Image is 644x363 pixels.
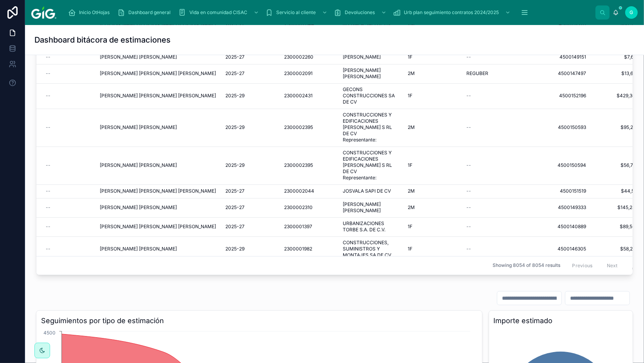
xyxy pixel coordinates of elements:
[46,54,90,61] a: --
[46,163,90,169] a: --
[408,188,457,195] a: 2M
[466,125,471,131] span: --
[100,224,216,230] a: [PERSON_NAME] [PERSON_NAME] [PERSON_NAME]
[284,163,333,169] a: 2300002395
[390,5,514,20] a: Urb plan seguimiento contratos 2024/2025
[284,224,333,230] a: 2300001397
[343,188,391,195] span: JOSVALA SAPI DE CV
[225,125,245,131] span: 2025-29
[343,240,398,259] span: CONSTRUCCIONES, SUMINISTROS Y MONTAJES SA DE CV
[408,246,412,252] span: 1F
[525,71,586,77] a: 4500147497
[466,246,516,252] a: --
[100,163,177,169] span: [PERSON_NAME] [PERSON_NAME]
[284,54,313,61] span: 2300002260
[466,93,471,99] span: --
[466,54,516,61] a: --
[525,224,586,230] span: 4500140889
[525,163,586,169] span: 4500150594
[225,246,245,252] span: 2025-29
[225,163,275,169] a: 2025-29
[46,163,50,169] span: --
[128,9,171,16] span: Dashboard general
[225,93,245,99] span: 2025-29
[466,163,471,169] span: --
[343,87,398,106] a: GECONS CONSTRUCCIONES SA DE CV
[466,224,516,230] a: --
[343,54,398,61] a: [PERSON_NAME]
[343,150,398,181] span: CONSTRUCCIONES Y EDIFICACIONES [PERSON_NAME] S RL DE CV Representante:
[284,93,333,99] a: 2300002431
[408,125,415,131] span: 2M
[284,93,313,99] span: 2300002431
[284,54,333,61] a: 2300002260
[100,71,216,77] a: [PERSON_NAME] [PERSON_NAME] [PERSON_NAME]
[100,125,216,131] a: [PERSON_NAME] [PERSON_NAME]
[46,205,50,211] span: --
[100,246,216,252] a: [PERSON_NAME] [PERSON_NAME]
[466,71,516,77] a: REGUBER
[100,93,216,99] a: [PERSON_NAME] [PERSON_NAME] [PERSON_NAME]
[525,246,586,252] a: 4500146305
[404,9,499,16] span: Urb plan seguimiento contratos 2024/2025
[343,202,398,214] a: [PERSON_NAME] [PERSON_NAME]
[466,163,516,169] a: --
[100,163,216,169] a: [PERSON_NAME] [PERSON_NAME]
[100,205,216,211] a: [PERSON_NAME] [PERSON_NAME]
[284,125,333,131] a: 2300002395
[276,9,316,16] span: Servicio al cliente
[225,224,275,230] a: 2025-27
[466,54,471,61] span: --
[284,188,333,195] a: 2300002044
[284,205,333,211] a: 2300002310
[225,93,275,99] a: 2025-29
[225,224,245,230] span: 2025-27
[41,315,477,326] h3: Seguimientos por tipo de estimación
[46,188,50,195] span: --
[225,125,275,131] a: 2025-29
[284,125,313,131] span: 2300002395
[343,221,398,233] a: URBANIZACIONES TORBE S.A. DE C.V.
[225,188,245,195] span: 2025-27
[46,125,50,131] span: --
[263,5,331,20] a: Servicio al cliente
[408,224,412,230] span: 1F
[343,68,398,80] a: [PERSON_NAME] [PERSON_NAME]
[466,71,488,77] span: REGUBER
[408,93,457,99] a: 1F
[466,205,516,211] a: --
[525,205,586,211] a: 4500149333
[46,71,90,77] a: --
[34,34,171,45] h1: Dashboard bitácora de estimaciones
[408,163,457,169] a: 1F
[408,71,457,77] a: 2M
[225,54,275,61] a: 2025-27
[46,125,90,131] a: --
[466,224,471,230] span: --
[63,4,595,21] div: scrollable content
[494,315,628,326] h3: Importe estimado
[343,112,398,143] span: CONSTRUCCIONES Y EDIFICACIONES [PERSON_NAME] S RL DE CV Representante:
[408,93,412,99] span: 1F
[408,224,457,230] a: 1F
[408,246,457,252] a: 1F
[189,9,247,16] span: Vida en comunidad CISAC
[466,188,516,195] a: --
[46,71,50,77] span: --
[46,246,90,252] a: --
[525,188,586,195] a: 4500151519
[525,93,586,99] a: 4500152196
[46,246,50,252] span: --
[43,330,56,336] tspan: 4500
[100,125,177,131] span: [PERSON_NAME] [PERSON_NAME]
[225,205,245,211] span: 2025-27
[176,5,263,20] a: Vida en comunidad CISAC
[466,246,471,252] span: --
